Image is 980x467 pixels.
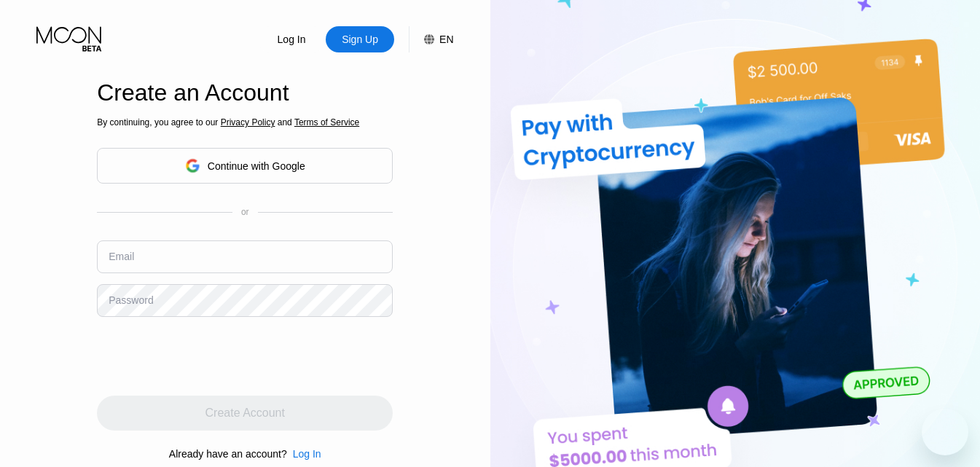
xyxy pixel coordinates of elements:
[241,207,249,217] div: or
[97,79,393,106] div: Create an Account
[276,32,307,47] div: Log In
[409,26,453,52] div: EN
[326,26,394,52] div: Sign Up
[294,117,359,127] span: Terms of Service
[275,117,294,127] span: and
[257,26,326,52] div: Log In
[293,448,321,460] div: Log In
[208,160,305,172] div: Continue with Google
[287,448,321,460] div: Log In
[109,294,153,306] div: Password
[97,328,318,385] iframe: reCAPTCHA
[97,117,393,127] div: By continuing, you agree to our
[97,148,393,184] div: Continue with Google
[169,448,287,460] div: Already have an account?
[221,117,275,127] span: Privacy Policy
[922,409,968,455] iframe: Button to launch messaging window
[109,251,134,262] div: Email
[439,34,453,45] div: EN
[340,32,380,47] div: Sign Up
